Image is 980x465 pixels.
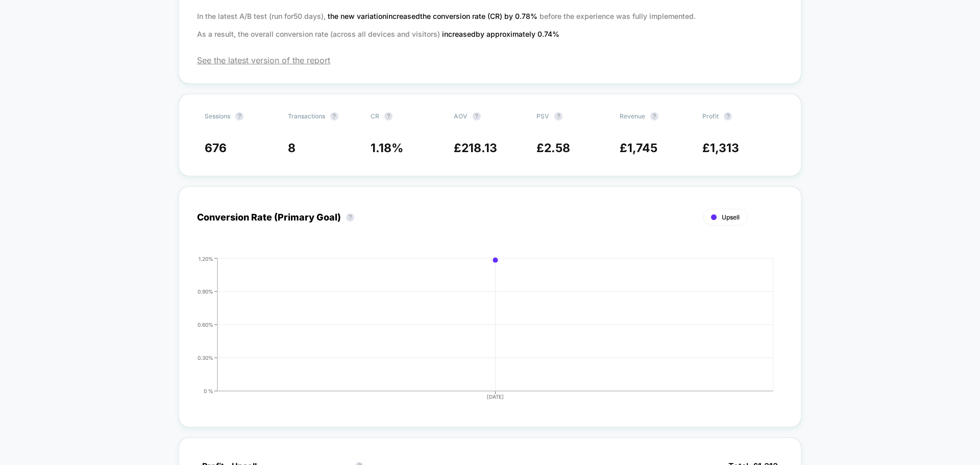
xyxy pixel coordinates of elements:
[205,141,227,155] span: 676
[554,112,562,120] button: ?
[702,141,739,155] span: £
[710,141,739,155] span: 1,313
[330,112,338,120] button: ?
[197,7,783,43] p: In the latest A/B test (run for 50 days), before the experience was fully implemented. As a resul...
[461,141,497,155] span: 218.13
[454,112,468,120] span: AOV
[346,213,354,222] button: ?
[650,112,658,120] button: ?
[487,394,504,400] tspan: [DATE]
[235,112,243,120] button: ?
[197,55,783,65] span: See the latest version of the report
[536,112,549,120] span: PSV
[205,112,230,120] span: Sessions
[442,30,559,38] span: increased by approximately 0.74 %
[371,141,403,155] span: 1.18 %
[724,112,732,120] button: ?
[473,112,481,120] button: ?
[702,112,719,120] span: Profit
[204,387,213,394] tspan: 0 %
[722,213,740,221] span: Upsell
[620,141,657,155] span: £
[288,141,296,155] span: 8
[288,112,325,120] span: Transactions
[198,354,213,360] tspan: 0.30%
[627,141,657,155] span: 1,745
[454,141,497,155] span: £
[328,12,540,20] span: the new variation increased the conversion rate (CR) by 0.78 %
[620,112,645,120] span: Revenue
[198,321,213,327] tspan: 0.60%
[384,112,393,120] button: ?
[544,141,570,155] span: 2.58
[198,288,213,294] tspan: 0.90%
[536,141,570,155] span: £
[187,256,773,409] div: CONVERSION_RATE
[371,112,379,120] span: CR
[199,255,213,261] tspan: 1.20%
